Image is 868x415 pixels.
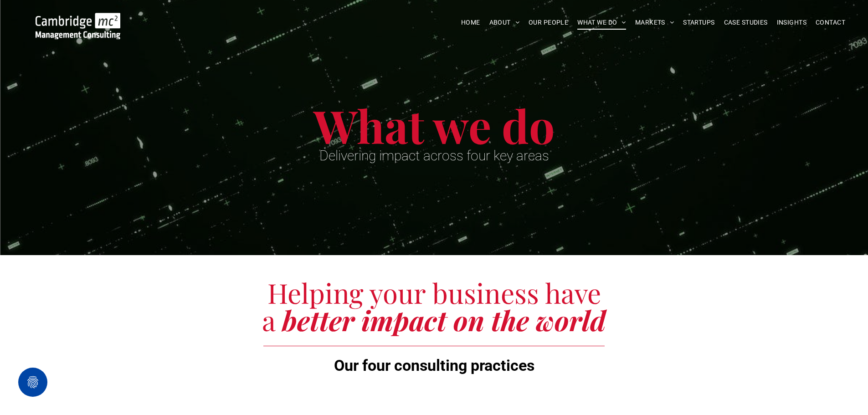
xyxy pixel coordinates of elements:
a: HOME [457,15,485,30]
span: Delivering impact across four key areas [319,148,549,164]
span: Our four consulting practices [334,356,534,374]
img: Go to Homepage [36,13,120,39]
a: STARTUPS [678,15,719,30]
a: MARKETS [631,15,678,30]
a: CASE STUDIES [719,15,772,30]
span: What we do [313,95,555,155]
a: ABOUT [485,15,524,30]
a: CONTACT [811,15,850,30]
a: OUR PEOPLE [524,15,573,30]
span: better impact on the world [282,302,606,338]
a: INSIGHTS [772,15,811,30]
a: WHAT WE DO [573,15,631,30]
span: Helping your business have a [262,274,601,338]
a: Your Business Transformed | Cambridge Management Consulting [36,14,120,24]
